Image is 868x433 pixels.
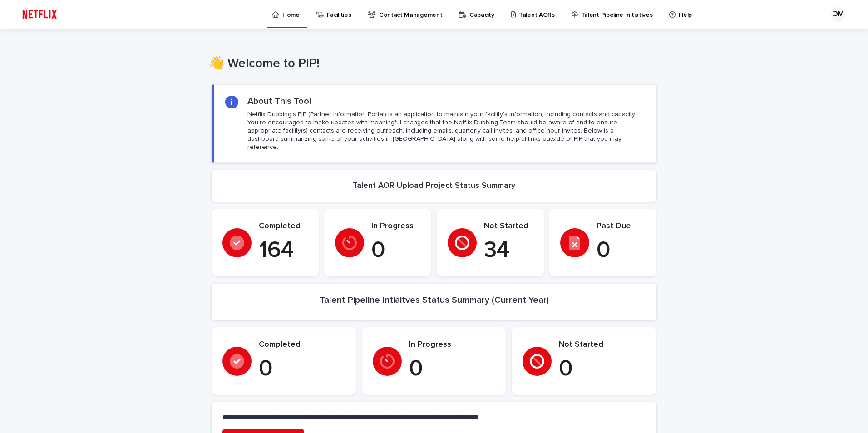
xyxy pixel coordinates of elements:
[259,340,345,350] p: Completed
[409,340,496,350] p: In Progress
[247,96,311,107] h2: About This Tool
[259,355,345,383] p: 0
[831,7,845,22] div: DM
[353,181,515,191] h2: Talent AOR Upload Project Status Summary
[597,221,646,231] p: Past Due
[259,221,308,231] p: Completed
[247,110,645,152] p: Netflix Dubbing's PIP (Partner Information Portal) is an application to maintain your facility's ...
[559,340,646,350] p: Not Started
[597,237,646,264] p: 0
[484,237,533,264] p: 34
[371,221,420,231] p: In Progress
[208,56,653,72] h1: 👋 Welcome to PIP!
[18,5,61,24] img: ifQbXi3ZQGMSEF7WDB7W
[409,355,496,383] p: 0
[320,295,549,305] h2: Talent Pipeline Intiaitves Status Summary (Current Year)
[259,237,308,264] p: 164
[559,355,646,383] p: 0
[371,237,420,264] p: 0
[484,221,533,231] p: Not Started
